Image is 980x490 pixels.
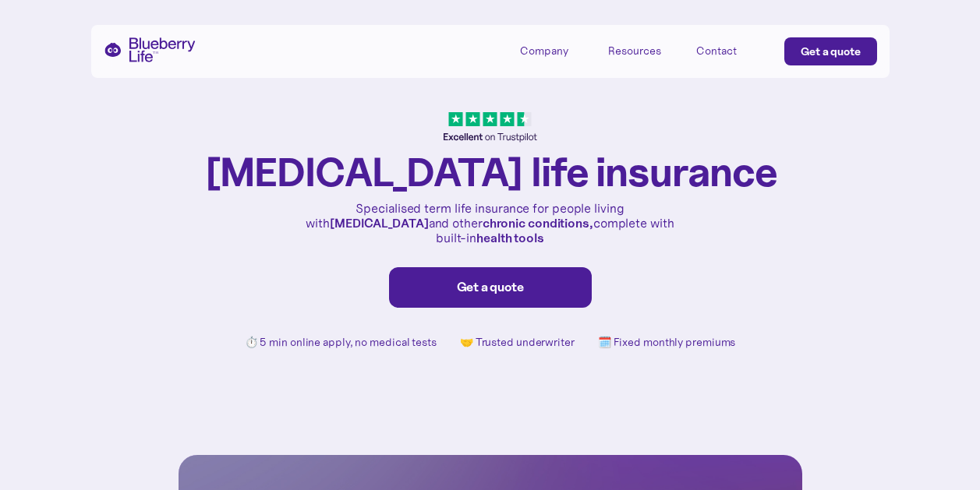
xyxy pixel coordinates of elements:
[696,37,766,63] a: Contact
[520,37,590,63] div: Company
[608,37,678,63] div: Resources
[801,44,861,59] div: Get a quote
[203,150,777,193] h1: [MEDICAL_DATA] life insurance
[696,44,737,58] div: Contact
[104,37,196,62] a: home
[460,336,575,349] p: 🤝 Trusted underwriter
[520,44,568,58] div: Company
[784,37,877,65] a: Get a quote
[330,215,429,231] strong: [MEDICAL_DATA]
[608,44,661,58] div: Resources
[405,280,575,295] div: Get a quote
[483,215,593,231] strong: chronic conditions,
[389,267,592,308] a: Get a quote
[598,336,736,349] p: 🗓️ Fixed monthly premiums
[303,201,678,246] p: Specialised term life insurance for people living with and other complete with built-in
[476,230,544,245] strong: health tools
[245,336,437,349] p: ⏱️ 5 min online apply, no medical tests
